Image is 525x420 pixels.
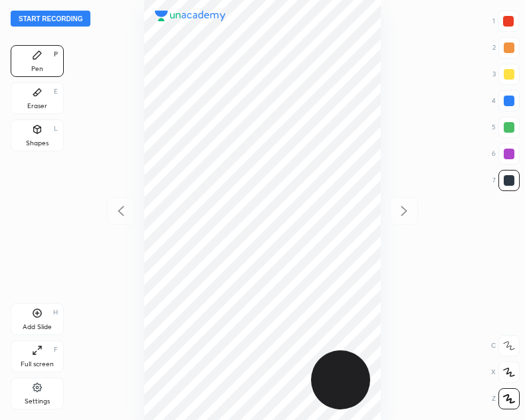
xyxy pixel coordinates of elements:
div: H [53,309,58,316]
div: Z [492,388,520,409]
div: 2 [492,37,520,58]
div: P [54,51,58,58]
div: E [54,88,58,95]
div: L [54,125,58,132]
div: 6 [492,143,520,165]
button: Start recording [11,11,90,27]
div: Settings [25,398,50,405]
div: Add Slide [23,324,52,330]
div: X [491,362,520,383]
div: 1 [492,11,519,32]
img: logo.38c385cc.svg [155,11,226,21]
div: 3 [492,64,520,85]
div: Eraser [27,103,47,109]
div: 4 [492,90,520,111]
div: Full screen [21,361,54,368]
div: 7 [492,170,520,191]
div: 5 [492,117,520,138]
div: C [491,335,520,356]
div: Pen [31,66,43,72]
div: F [54,346,58,353]
div: Shapes [26,140,49,147]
